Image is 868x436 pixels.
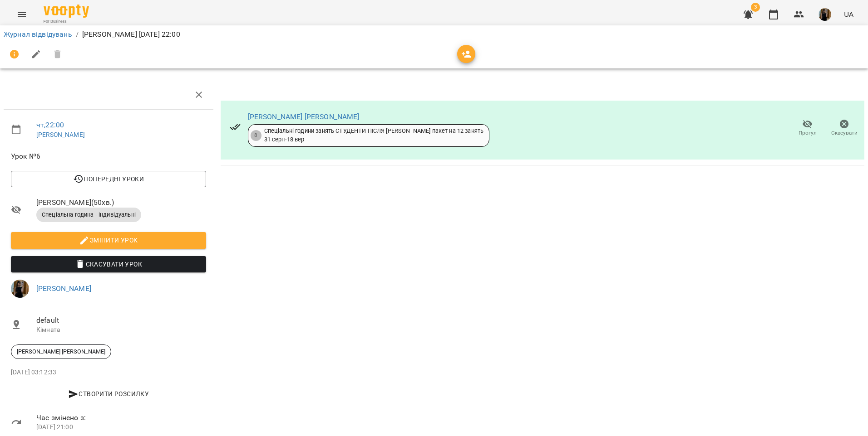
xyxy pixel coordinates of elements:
nav: breadcrumb [4,29,864,40]
a: [PERSON_NAME] [36,131,85,138]
p: Кімната [36,325,206,334]
div: [PERSON_NAME] [PERSON_NAME] [11,344,111,359]
a: чт , 22:00 [36,121,64,129]
span: Спеціальна година - індивідуальні [36,211,141,219]
button: Створити розсилку [11,386,206,402]
button: Змінити урок [11,232,206,248]
button: Скасувати Урок [11,256,206,272]
p: [DATE] 03:12:33 [11,368,206,377]
li: / [76,29,79,40]
button: Menu [11,4,33,25]
span: [PERSON_NAME] ( 50 хв. ) [36,197,206,208]
a: [PERSON_NAME] [36,284,91,293]
button: Попередні уроки [11,171,206,187]
div: 8 [251,130,261,141]
span: [PERSON_NAME] [PERSON_NAME] [11,348,111,356]
span: Скасувати [831,129,858,137]
span: Час змінено з: [36,412,206,423]
button: Скасувати [826,116,863,141]
a: Журнал відвідувань [4,30,72,39]
span: Скасувати Урок [18,259,199,270]
p: [DATE] 21:00 [36,423,206,432]
button: UA [840,6,857,23]
img: 283d04c281e4d03bc9b10f0e1c453e6b.jpg [11,280,29,298]
p: [PERSON_NAME] [DATE] 22:00 [82,29,180,40]
a: [PERSON_NAME] [PERSON_NAME] [248,112,360,121]
img: 283d04c281e4d03bc9b10f0e1c453e6b.jpg [819,8,831,21]
button: Прогул [789,116,826,141]
span: Попередні уроки [18,174,199,184]
img: Voopty Logo [44,5,89,18]
span: default [36,315,206,326]
span: Змінити урок [18,235,199,246]
span: 3 [751,3,760,12]
span: For Business [44,19,89,24]
span: UA [844,10,853,19]
span: Прогул [799,129,817,137]
div: Спеціальні години занять СТУДЕНТИ ПІСЛЯ [PERSON_NAME] пакет на 12 занять 31 серп - 18 вер [264,127,484,144]
span: Створити розсилку [15,388,202,399]
span: Урок №6 [11,151,206,162]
